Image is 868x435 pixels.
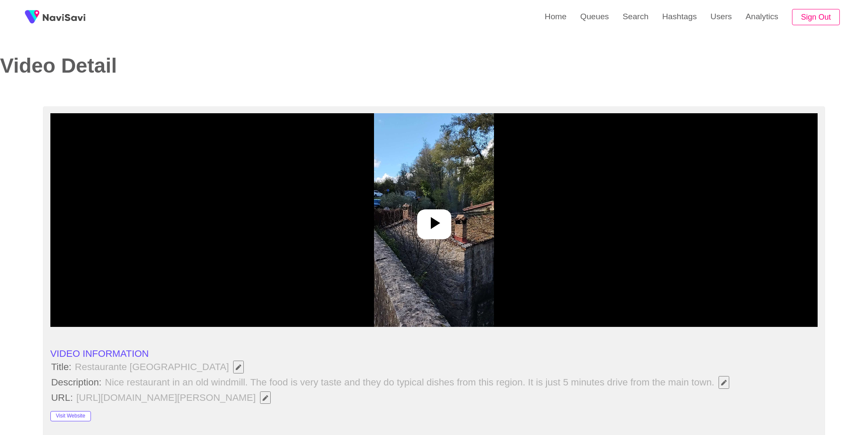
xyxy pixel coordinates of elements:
[233,361,244,373] button: Edit Field
[50,411,91,421] button: Visit Website
[50,392,74,403] span: URL:
[43,13,85,21] img: fireSpot
[50,377,102,388] span: Description:
[719,376,729,389] button: Edit Field
[235,364,242,370] span: Edit Field
[374,113,494,327] img: video poster
[50,409,91,420] a: Visit Website
[21,6,43,28] img: fireSpot
[720,380,728,385] span: Edit Field
[76,391,276,405] span: [URL][DOMAIN_NAME][PERSON_NAME]
[792,9,840,26] button: Sign Out
[50,362,73,373] span: Title:
[104,375,734,390] span: Nice restaurant in an old windmill. The food is very taste and they do typical dishes from this r...
[74,360,249,374] span: Restaurante [GEOGRAPHIC_DATA]
[50,348,818,359] li: VIDEO INFORMATION
[260,391,271,404] button: Edit Field
[262,395,269,401] span: Edit Field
